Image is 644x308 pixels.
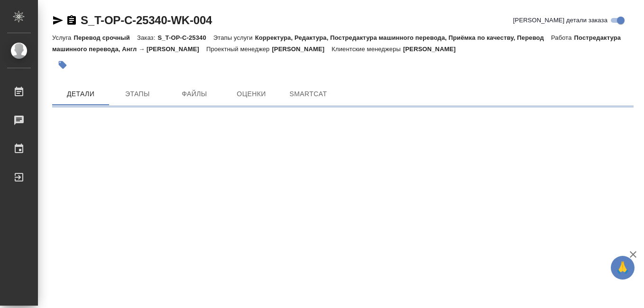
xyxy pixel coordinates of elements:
[52,34,74,41] p: Услуга
[611,256,635,280] button: 🙏
[66,15,77,26] button: Скопировать ссылку
[272,45,331,53] p: [PERSON_NAME]
[115,88,160,100] span: Этапы
[172,88,217,100] span: Файлы
[137,34,157,41] p: Заказ:
[74,34,137,41] p: Перевод срочный
[513,16,607,25] span: [PERSON_NAME] детали заказа
[213,34,255,41] p: Этапы услуги
[157,34,213,41] p: S_T-OP-C-25340
[403,45,463,53] p: [PERSON_NAME]
[285,88,331,100] span: SmartCat
[81,14,212,27] a: S_T-OP-C-25340-WK-004
[615,258,631,278] span: 🙏
[331,45,403,53] p: Клиентские менеджеры
[52,54,73,75] button: Добавить тэг
[551,34,574,41] p: Работа
[255,34,551,41] p: Корректура, Редактура, Постредактура машинного перевода, Приёмка по качеству, Перевод
[58,88,103,100] span: Детали
[52,15,64,26] button: Скопировать ссылку для ЯМессенджера
[206,45,272,53] p: Проектный менеджер
[229,88,274,100] span: Оценки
